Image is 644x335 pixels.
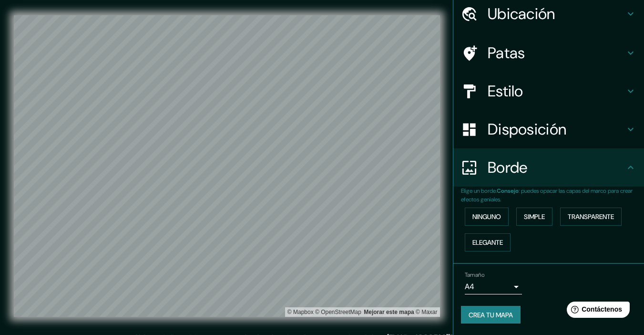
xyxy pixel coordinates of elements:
[568,212,614,221] font: Transparente
[488,4,555,24] font: Ubicación
[453,110,644,148] div: Disposición
[488,43,525,63] font: Patas
[472,212,501,221] font: Ninguno
[461,306,521,324] button: Crea tu mapa
[559,298,634,325] iframe: Lanzador de widgets de ayuda
[469,311,513,319] font: Crea tu mapa
[465,233,511,251] button: Elegante
[461,187,633,203] font: : puedes opacar las capas del marco para crear efectos geniales.
[315,309,361,315] a: Mapa de OpenStreet
[453,72,644,110] div: Estilo
[465,271,484,279] font: Tamaño
[465,208,509,226] button: Ninguno
[488,119,566,139] font: Disposición
[524,212,545,221] font: Simple
[465,282,474,292] font: A4
[516,208,552,226] button: Simple
[287,309,314,315] font: © Mapbox
[560,208,622,226] button: Transparente
[453,148,644,187] div: Borde
[453,34,644,72] div: Patas
[497,187,519,195] font: Consejo
[416,309,438,315] a: Maxar
[14,15,440,317] canvas: Mapa
[364,309,414,315] font: Mejorar este mapa
[315,309,361,315] font: © OpenStreetMap
[416,309,438,315] font: © Maxar
[488,157,528,178] font: Borde
[472,238,503,247] font: Elegante
[465,279,522,294] div: A4
[461,187,497,195] font: Elige un borde.
[488,81,523,101] font: Estilo
[364,309,414,315] a: Map feedback
[287,309,314,315] a: Mapbox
